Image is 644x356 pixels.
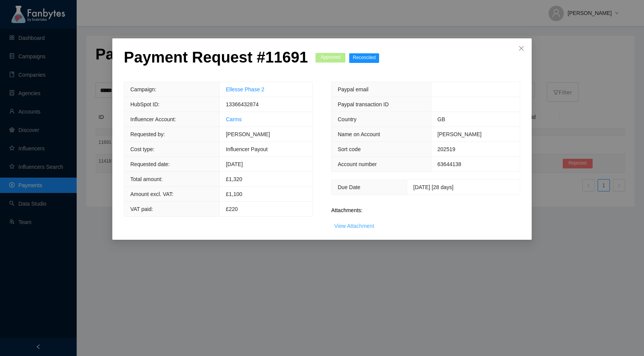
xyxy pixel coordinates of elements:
span: 63644138 [437,161,461,167]
span: Influencer Payout [226,146,268,152]
span: Requested date: [130,161,170,167]
p: Payment Request # 11691 [124,48,308,66]
span: Campaign: [130,86,156,92]
span: 13366432874 [226,101,259,107]
span: GB [437,116,445,122]
a: Carms [226,116,242,122]
span: VAT paid: [130,206,153,212]
span: Account number [338,161,377,167]
button: Close [511,38,532,59]
span: [PERSON_NAME] [437,131,481,137]
span: Requested by: [130,131,165,137]
span: £220 [226,206,238,212]
span: [DATE] [28 days] [413,184,453,190]
span: Sort code [338,146,361,152]
span: Cost type: [130,146,154,152]
span: close [518,45,524,51]
span: [PERSON_NAME] [226,131,270,137]
span: £1,100 [226,191,242,197]
a: Ellesse Phase 2 [226,86,264,92]
span: Due Date [338,184,360,190]
span: Paypal transaction ID [338,101,389,107]
span: Name on Account [338,131,380,137]
a: View Attachment [334,223,374,229]
span: Total amount: [130,176,163,182]
span: Influencer Account: [130,116,176,122]
span: Paypal email [338,86,368,92]
span: Country [338,116,356,122]
span: 202519 [437,146,455,152]
span: Approved [315,53,345,63]
span: £ 1,320 [226,176,242,182]
span: Amount excl. VAT: [130,191,173,197]
span: Reconciled [349,53,379,63]
span: [DATE] [226,161,243,167]
span: HubSpot ID: [130,101,159,107]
